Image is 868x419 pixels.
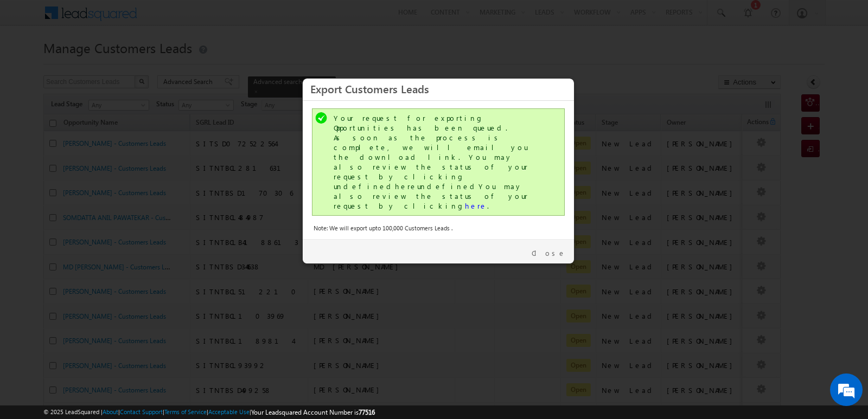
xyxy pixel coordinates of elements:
div: Your request for exporting Opportunities has been queued. As soon as the process is complete, we ... [334,113,545,211]
a: Contact Support [120,408,163,415]
a: About [103,408,118,415]
h3: Export Customers Leads [310,79,566,98]
a: Terms of Service [164,408,207,415]
span: Your Leadsquared Account Number is [251,408,375,416]
span: © 2025 LeadSquared | | | | | [43,407,375,417]
span: 77516 [359,408,375,416]
a: here [465,201,487,210]
div: Note: We will export upto 100,000 Customers Leads . [314,223,563,233]
a: Close [532,248,566,258]
a: Acceptable Use [208,408,250,415]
